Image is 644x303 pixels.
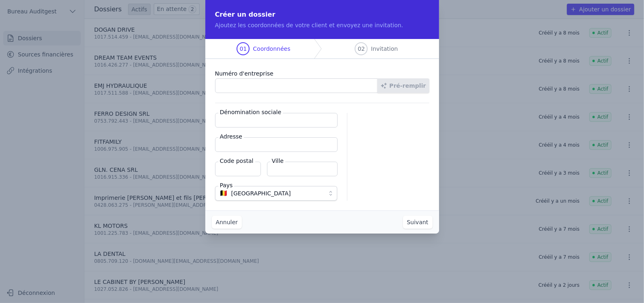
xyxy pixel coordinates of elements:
h2: Créer un dossier [215,10,429,19]
label: Numéro d'entreprise [215,69,429,78]
span: 01 [240,45,247,53]
span: Coordonnées [253,45,290,53]
label: Ville [270,157,286,165]
label: Pays [218,181,235,189]
label: Code postal [218,157,255,165]
button: Annuler [212,216,242,229]
button: Suivant [403,216,433,229]
label: Dénomination sociale [218,108,283,116]
span: Invitation [371,45,398,53]
span: [GEOGRAPHIC_DATA] [231,188,291,198]
nav: Progress [205,39,439,59]
label: Adresse [218,132,244,141]
button: Pré-remplir [377,78,429,93]
span: 02 [358,45,365,53]
span: 🇧🇪 [220,191,228,196]
p: Ajoutez les coordonnées de votre client et envoyez une invitation. [215,21,429,29]
button: 🇧🇪 [GEOGRAPHIC_DATA] [215,186,337,201]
